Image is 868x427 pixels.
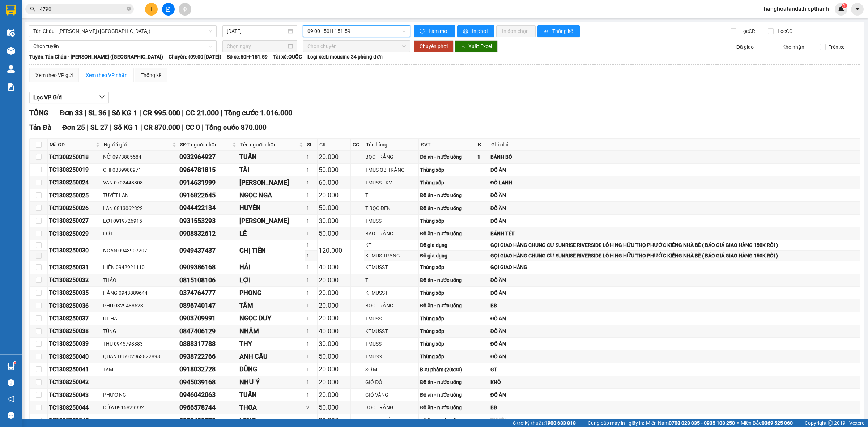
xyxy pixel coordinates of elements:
[35,71,73,79] div: Xem theo VP gửi
[306,252,316,260] div: 1
[306,340,316,348] div: 1
[319,152,349,162] div: 20.000
[239,229,303,239] div: LỄ
[178,338,238,350] td: 0888317788
[178,274,238,287] td: 0815108106
[178,363,238,376] td: 0918032728
[7,47,15,55] img: warehouse-icon
[490,276,859,284] div: ĐỒ ĂN
[40,5,125,13] input: Tìm tên, số ĐT hoặc mã đơn
[49,326,101,336] div: TC1308250038
[364,139,419,151] th: Tên hàng
[420,263,475,271] div: Thùng xốp
[826,43,847,51] span: Trên xe
[169,53,221,61] span: Chuyến: (09:00 [DATE])
[306,276,316,284] div: 1
[306,315,316,323] div: 1
[33,41,212,52] span: Chọn tuyến
[238,227,305,240] td: LỄ
[365,315,417,323] div: TMUSST
[114,123,139,132] span: Số KG 1
[490,353,859,360] div: ĐỒ ĂN
[414,40,454,52] button: Chuyển phơi
[49,314,101,323] div: TC1308250037
[48,151,102,163] td: TC1308250018
[318,139,351,151] th: CR
[178,189,238,202] td: 0916822645
[6,5,16,16] img: logo-vxr
[490,230,859,238] div: BÁNH TÉT
[49,288,101,297] div: TC1308250035
[238,261,305,274] td: HẢI
[319,216,349,226] div: 30.000
[238,350,305,363] td: ANH CẦU
[306,263,316,271] div: 1
[319,326,349,336] div: 40.000
[48,240,102,261] td: TC1308250030
[178,176,238,189] td: 0914631999
[239,216,303,226] div: [PERSON_NAME]
[178,164,238,176] td: 0964781815
[179,190,237,200] div: 0916822645
[319,165,349,175] div: 50.000
[306,230,316,238] div: 1
[139,108,141,117] span: |
[306,204,316,212] div: 1
[238,164,305,176] td: TÀI
[842,3,847,8] sup: 1
[29,54,163,60] b: Tuyến: Tân Châu - [PERSON_NAME] ([GEOGRAPHIC_DATA])
[319,275,349,285] div: 20.000
[7,363,15,370] img: warehouse-icon
[7,83,15,91] img: solution-icon
[227,42,286,50] input: Chọn ngày
[178,299,238,312] td: 0896740147
[319,262,349,272] div: 40.000
[103,315,177,323] div: ÚT HÀ
[490,327,859,335] div: ĐỒ ĂN
[178,215,238,227] td: 0931553293
[227,27,286,35] input: 13/08/2025
[30,7,35,12] span: search
[319,229,349,239] div: 50.000
[319,288,349,298] div: 20.000
[319,313,349,323] div: 20.000
[365,217,417,225] div: TMUSST
[365,191,417,199] div: T
[178,261,238,274] td: 0909386168
[420,252,475,260] div: Đồ gia dụng
[239,275,303,285] div: LỢI
[178,151,238,163] td: 0932964927
[48,261,102,274] td: TC1308250031
[239,245,303,256] div: CHỊ TIÊN
[414,25,455,37] button: syncLàm mới
[460,44,465,50] span: download
[49,153,101,162] div: TC1308250018
[127,6,131,13] span: close-circle
[62,123,85,132] span: Đơn 25
[179,300,237,311] div: 0896740147
[179,326,237,336] div: 0847406129
[179,203,237,213] div: 0944422134
[179,275,237,285] div: 0815108106
[179,216,237,226] div: 0931553293
[103,204,177,212] div: LAN 0813062322
[49,216,101,225] div: TC1308250027
[90,123,108,132] span: SL 27
[179,178,237,188] div: 0914631999
[48,215,102,227] td: TC1308250027
[127,7,131,11] span: close-circle
[306,353,316,360] div: 1
[365,204,417,212] div: T BỌC ĐEN
[306,179,316,187] div: 1
[854,6,861,12] span: caret-down
[472,27,489,35] span: In phơi
[49,204,101,213] div: TC1308250026
[144,123,180,132] span: CR 870.000
[306,191,316,199] div: 1
[319,364,349,374] div: 20.000
[351,139,364,151] th: CC
[779,43,807,51] span: Kho nhận
[103,276,177,284] div: THẢO
[306,166,316,174] div: 1
[365,276,417,284] div: T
